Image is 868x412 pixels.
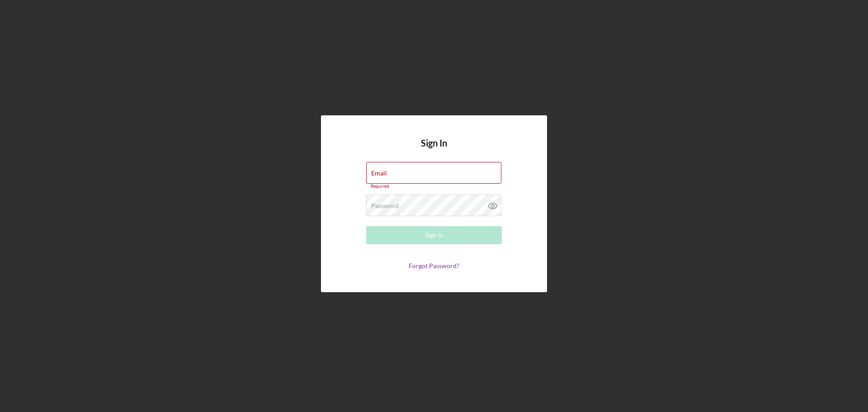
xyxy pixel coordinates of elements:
div: Sign In [425,226,443,244]
button: Sign In [366,226,502,244]
label: Email [371,170,387,177]
div: Required [366,184,502,189]
label: Password [371,202,399,209]
h4: Sign In [421,138,447,162]
a: Forgot Password? [409,262,459,270]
